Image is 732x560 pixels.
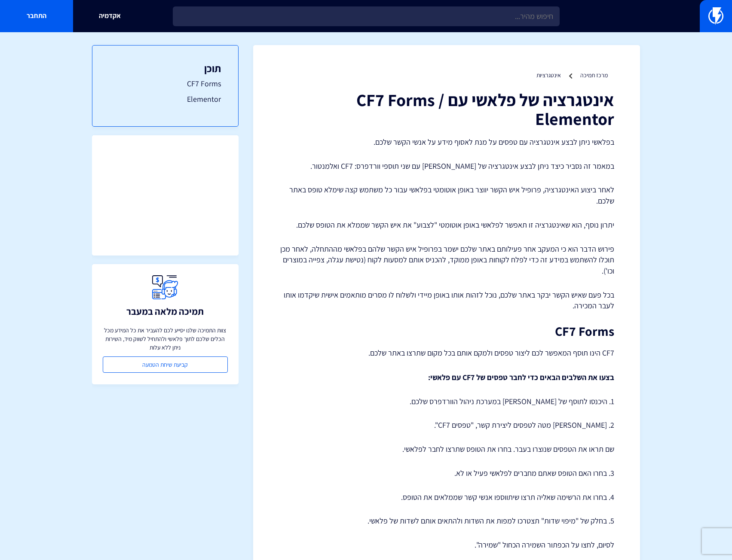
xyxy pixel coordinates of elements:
h3: תוכן [110,63,221,74]
p: CF7 הינו תוסף המאפשר לכם ליצור טפסים ולמקם אותם בכל מקום שתרצו באתר שלכם. [279,347,614,359]
p: בכל פעם שאיש הקשר יבקר באתר שלכם, נוכל לזהות אותו באופן מיידי ולשלוח לו מסרים מותאמים אישית שיקדמ... [279,289,614,311]
p: צוות התמיכה שלנו יסייע לכם להעביר את כל המידע מכל הכלים שלכם לתוך פלאשי ולהתחיל לשווק מיד, השירות... [103,326,228,352]
p: פירוש הדבר הוא כי המעקב אחר פעילותם באתר שלכם ישמר בפרופיל איש הקשר שלהם בפלאשי מההתחלה, לאחר מכן... [279,243,614,277]
p: לסיום, לחצו על הכפתור השמירה הכחול "שמירה". [279,539,614,551]
a: קביעת שיחת הטמעה [103,356,228,373]
p: לאחר ביצוע האינטגרציה, פרופיל איש הקשר יווצר באופן אוטומטי בפלאשי עבור כל משתמש קצה שימלא טופס בא... [279,184,614,206]
input: חיפוש מהיר... [173,6,560,26]
h2: CF7 Forms [279,324,614,338]
p: בפלאשי ניתן לבצע אינטגרציה עם טפסים על מנת לאסוף מידע על אנשי הקשר שלכם. [279,137,614,148]
strong: בצעו את השלבים הבאים כדי לחבר טפסים של CF7 עם פלאשי: [428,372,614,382]
h1: אינטגרציה של פלאשי עם CF7 Forms / Elementor [279,90,614,128]
p: שם תראו את הטפסים שנוצרו בעבר. בחרו את הטופס שתרצו לחבר לפלאשי. [279,444,614,455]
p: יתרון נוסף, הוא שאינטגרציה זו תאפשר לפלאשי באופן אוטומטי "לצבוע" את איש הקשר שממלא את הטופס שלכם. [279,219,614,231]
h3: תמיכה מלאה במעבר [126,306,204,317]
p: 4. בחרו את הרשימה שאליה תרצו שיתווספו אנשי קשר שממלאים את הטופס. [279,492,614,503]
p: במאמר זה נסביר כיצד ניתן לבצע אינטגרציה של [PERSON_NAME] עם שני תוספי וורדפרס: CF7 ואלמנטור. [279,161,614,172]
p: 3. בחרו האם הטופס שאתם מחברים לפלאשי פעיל או לא. [279,468,614,479]
a: מרכז תמיכה [580,71,608,79]
a: אינטגרציות [536,71,561,79]
p: 1. היכנסו לתוסף של [PERSON_NAME] במערכת ניהול הוורדפרס שלכם. [279,396,614,407]
a: CF7 Forms [110,78,221,89]
p: 5. בחלק של "מיפוי שדות" תצטרכו למפות את השדות ולהתאים אותם לשדות של פלאשי. [279,515,614,527]
a: Elementor [110,94,221,105]
p: 2. [PERSON_NAME] מטה לטפסים ליצירת קשר, "טפסים CF7". [279,420,614,431]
